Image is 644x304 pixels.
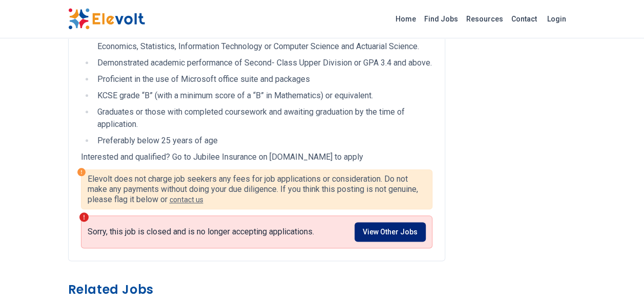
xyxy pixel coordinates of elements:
a: contact us [170,196,203,204]
li: Bachelor’s degree from a recognized university in any of the following areas: Finance, Economics,... [94,28,432,53]
p: Elevolt does not charge job seekers any fees for job applications or consideration. Do not make a... [88,174,426,205]
a: Find Jobs [420,11,462,27]
li: Proficient in the use of Microsoft office suite and packages [94,73,432,85]
li: KCSE grade “B” (with a minimum score of a “B” in Mathematics) or equivalent. [94,90,432,102]
a: View Other Jobs [355,222,426,242]
p: Interested and qualified? Go to Jubilee Insurance on [DOMAIN_NAME] to apply [81,151,432,163]
li: Demonstrated academic performance of Second- Class Upper Division or GPA 3.4 and above. [94,57,432,69]
li: Graduates or those with completed coursework and awaiting graduation by the time of application. [94,106,432,131]
iframe: Chat Widget [593,255,644,304]
a: Resources [462,11,507,27]
a: Home [391,11,420,27]
a: Contact [507,11,541,27]
img: Elevolt [68,8,145,30]
a: Login [541,9,572,29]
h3: Related Jobs [68,281,445,298]
p: Sorry, this job is closed and is no longer accepting applications. [88,227,314,237]
li: Preferably below 25 years of age [94,135,432,147]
